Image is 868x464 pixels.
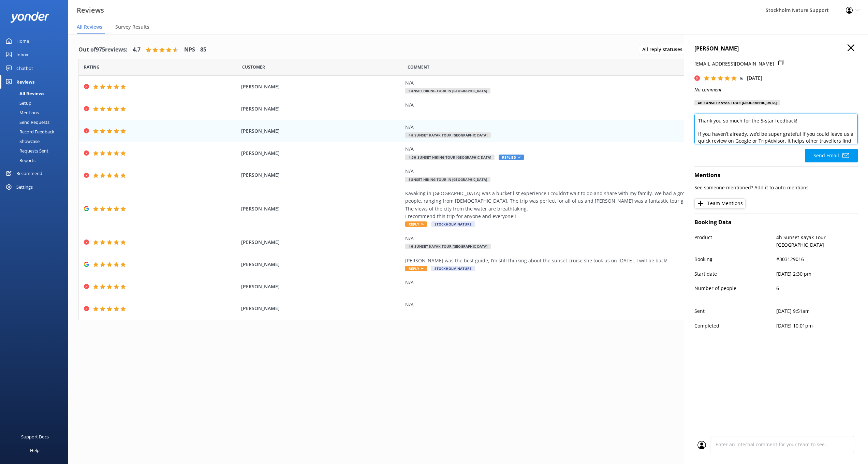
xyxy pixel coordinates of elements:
[16,34,29,48] div: Home
[200,45,206,54] h4: 85
[405,155,495,160] span: 4.5h Sunset Hiking Tour [GEOGRAPHIC_DATA]
[694,86,722,93] i: No comment
[405,132,491,138] span: 4h Sunset Kayak Tour [GEOGRAPHIC_DATA]
[405,145,716,153] div: N/A
[241,83,402,90] span: [PERSON_NAME]
[405,301,716,308] div: N/A
[694,44,858,53] h4: [PERSON_NAME]
[21,430,49,444] div: Support Docs
[694,307,776,315] p: Sent
[77,5,104,16] h3: Reviews
[4,117,68,127] a: Send Requests
[133,45,141,54] h4: 4.7
[405,221,427,227] span: Reply
[405,101,716,109] div: N/A
[405,266,427,271] span: Reply
[642,46,687,53] span: All reply statuses
[405,190,716,220] div: Kayaking in [GEOGRAPHIC_DATA] was a bucket list experience I couldn’t wait to do and share with m...
[694,234,776,249] p: Product
[242,64,265,70] span: Date
[697,441,706,449] img: user_profile.svg
[16,75,34,89] div: Reviews
[694,171,858,180] h4: Mentions
[408,64,429,70] span: Question
[4,136,40,146] div: Showcase
[78,45,128,54] h4: Out of 975 reviews:
[241,283,402,290] span: [PERSON_NAME]
[694,198,746,208] button: Team Mentions
[694,60,774,68] p: [EMAIL_ADDRESS][DOMAIN_NAME]
[16,61,33,75] div: Chatbot
[405,79,716,87] div: N/A
[694,322,776,330] p: Completed
[4,117,49,127] div: Send Requests
[16,48,28,61] div: Inbox
[405,244,491,249] span: 4h Sunset Kayak Tour [GEOGRAPHIC_DATA]
[16,166,42,180] div: Recommend
[499,155,524,160] span: Replied
[4,98,31,108] div: Setup
[241,105,402,113] span: [PERSON_NAME]
[4,156,68,165] a: Reports
[84,64,100,70] span: Date
[694,270,776,278] p: Start date
[405,168,716,175] div: N/A
[405,177,490,182] span: Sunset Hiking Tour in [GEOGRAPHIC_DATA]
[848,44,854,52] button: Close
[405,279,716,286] div: N/A
[241,205,402,213] span: [PERSON_NAME]
[4,146,48,156] div: Requests Sent
[4,146,68,156] a: Requests Sent
[10,12,49,23] img: yonder-white-logo.png
[4,136,68,146] a: Showcase
[776,234,858,249] p: 4h Sunset Kayak Tour [GEOGRAPHIC_DATA]
[405,88,490,93] span: Sunset Hiking Tour in [GEOGRAPHIC_DATA]
[776,256,858,263] p: #303129016
[241,171,402,179] span: [PERSON_NAME]
[694,184,858,191] p: See someone mentioned? Add it to auto-mentions
[4,127,68,136] a: Record Feedback
[694,256,776,263] p: Booking
[4,98,68,108] a: Setup
[16,180,33,194] div: Settings
[241,238,402,246] span: [PERSON_NAME]
[431,221,475,227] span: Stockholm Nature
[77,24,102,30] span: All Reviews
[740,75,743,82] span: 5
[776,270,858,278] p: [DATE] 2:30 pm
[694,100,780,105] div: 4h Sunset Kayak Tour [GEOGRAPHIC_DATA]
[4,108,68,117] a: Mentions
[4,108,39,117] div: Mentions
[776,322,858,330] p: [DATE] 10:01pm
[241,261,402,268] span: [PERSON_NAME]
[431,266,475,271] span: Stockholm Nature
[4,89,68,98] a: All Reviews
[4,156,35,165] div: Reports
[694,114,858,144] textarea: Thank you so much for the 5-star feedback! If you haven’t already, we’d be super grateful if you ...
[241,149,402,157] span: [PERSON_NAME]
[776,285,858,292] p: 6
[694,218,858,227] h4: Booking Data
[405,257,716,264] div: [PERSON_NAME] was the best guide, I’m still thinking about the sunset cruise she took us on [DATE...
[4,127,54,136] div: Record Feedback
[30,444,40,457] div: Help
[405,124,716,131] div: N/A
[115,24,149,30] span: Survey Results
[4,89,44,98] div: All Reviews
[805,149,858,162] button: Send Email
[405,235,716,242] div: N/A
[776,307,858,315] p: [DATE] 9:51am
[747,74,762,82] p: [DATE]
[241,305,402,312] span: [PERSON_NAME]
[184,45,195,54] h4: NPS
[694,285,776,292] p: Number of people
[241,127,402,135] span: [PERSON_NAME]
